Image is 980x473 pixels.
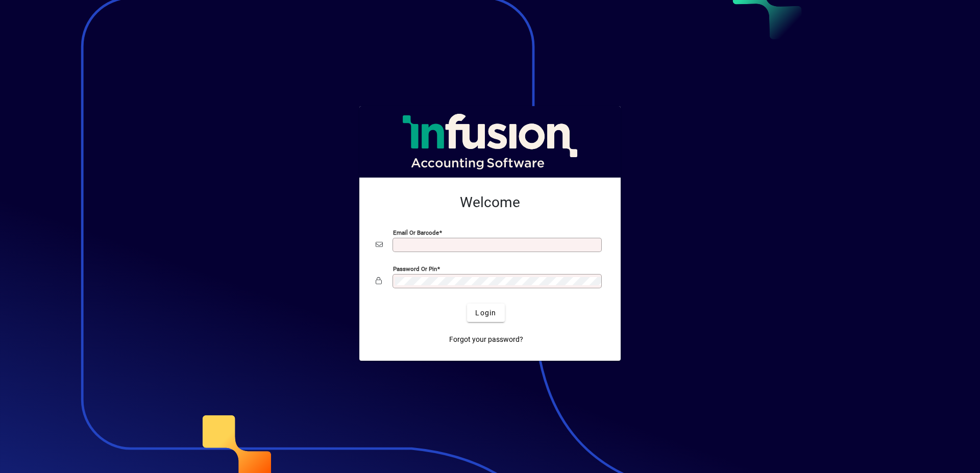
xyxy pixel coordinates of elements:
[376,194,604,211] h2: Welcome
[393,265,437,272] mat-label: Password or Pin
[445,330,527,348] a: Forgot your password?
[475,308,496,318] span: Login
[449,334,523,345] span: Forgot your password?
[467,304,504,322] button: Login
[393,229,439,236] mat-label: Email or Barcode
